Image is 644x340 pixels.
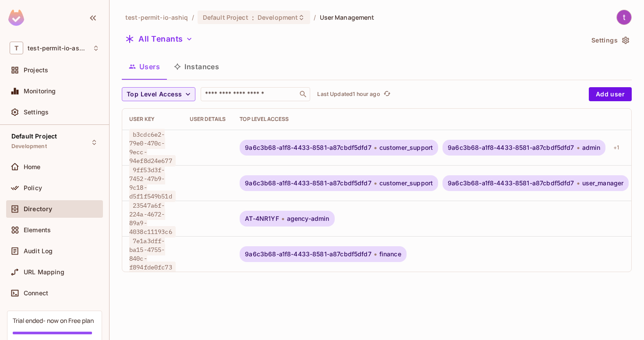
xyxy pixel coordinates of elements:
[317,91,380,98] p: Last Updated 1 hour ago
[129,164,176,202] span: 9ff53d3f-7452-47b9-9c18-d5f1f549b51d
[379,180,433,187] span: customer_support
[245,251,371,258] span: 9a6c3b68-a1f8-4433-8581-a87cbdf5dfd7
[13,316,94,325] div: Trial ended- now on Free plan
[190,116,226,123] div: User Details
[240,116,629,123] div: Top Level Access
[379,251,401,258] span: finance
[588,33,632,47] button: Settings
[192,13,194,21] li: /
[617,10,631,25] img: teccas ekart
[24,269,64,276] span: URL Mapping
[24,248,53,255] span: Audit Log
[167,56,226,78] button: Instances
[24,67,48,74] span: Projects
[589,87,632,101] button: Add user
[245,215,279,222] span: AT-4NR1YF
[448,144,574,151] span: 9a6c3b68-a1f8-4433-8581-a87cbdf5dfd7
[610,141,623,155] div: + 1
[10,42,23,54] span: T
[122,32,196,46] button: All Tenants
[122,56,167,78] button: Users
[582,180,624,187] span: user_manager
[129,116,176,123] div: User Key
[320,13,375,21] span: User Management
[24,290,48,297] span: Connect
[582,144,601,151] span: admin
[24,88,56,95] span: Monitoring
[314,13,316,21] li: /
[11,143,47,150] span: Development
[129,235,176,273] span: 7e1a3dff-ba15-4755-840c-f894fde0fc73
[8,10,24,26] img: SReyMgAAAABJRU5ErkJggg==
[380,89,393,99] span: Click to refresh data
[28,45,88,52] span: Workspace: test-permit-io-ashiq
[127,89,182,100] span: Top Level Access
[203,13,248,21] span: Default Project
[11,133,57,140] span: Default Project
[382,89,393,99] button: refresh
[24,205,52,212] span: Directory
[448,180,574,187] span: 9a6c3b68-a1f8-4433-8581-a87cbdf5dfd7
[258,13,298,21] span: Development
[245,180,371,187] span: 9a6c3b68-a1f8-4433-8581-a87cbdf5dfd7
[24,227,51,234] span: Elements
[122,87,195,101] button: Top Level Access
[129,129,176,166] span: b3cdc6e2-79e0-470c-9ecc-94ef8d24e677
[24,163,41,170] span: Home
[383,90,391,99] span: refresh
[24,109,49,116] span: Settings
[287,215,329,222] span: agency-admin
[125,13,188,21] span: the active workspace
[251,14,255,21] span: :
[245,144,371,151] span: 9a6c3b68-a1f8-4433-8581-a87cbdf5dfd7
[24,184,42,191] span: Policy
[129,200,176,237] span: 23547a6f-224a-4672-89a9-4038c11193c6
[379,144,433,151] span: customer_support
